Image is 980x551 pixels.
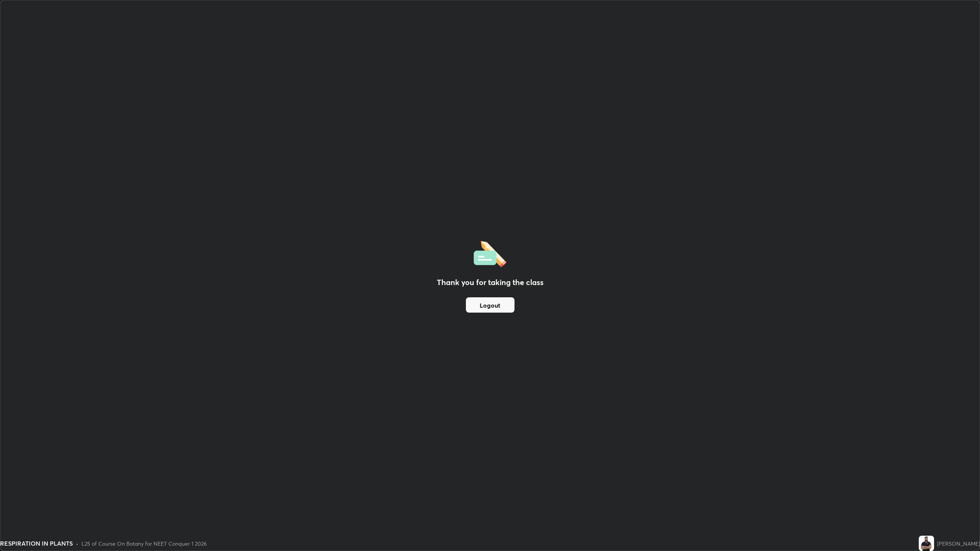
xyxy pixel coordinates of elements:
[474,238,506,267] img: offlineFeedback.1438e8b3.svg
[937,540,980,548] div: [PERSON_NAME]
[76,540,78,548] div: •
[437,277,544,288] h2: Thank you for taking the class
[466,297,514,313] button: Logout
[82,540,207,548] div: L25 of Course On Botany for NEET Conquer 1 2026
[919,536,934,551] img: 09ba80748d8d41ea85e1c15538fc8721.jpg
